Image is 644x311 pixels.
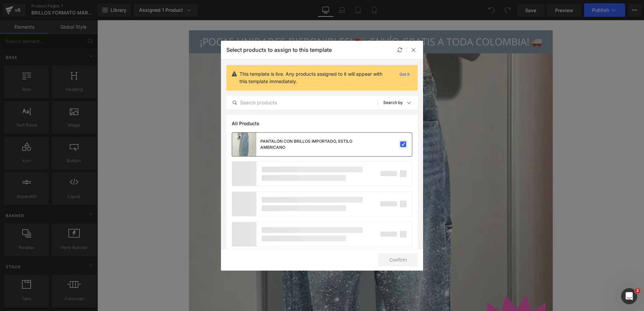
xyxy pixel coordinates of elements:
p: Select products to assign to this template [226,46,332,53]
p: Got it [397,70,412,78]
iframe: Intercom live chat [621,288,637,304]
input: Search products [227,99,378,107]
p: Search by [383,100,403,105]
div: PANTALÓN CON BRILLOS IMPORTADO, ESTILO AMERICANO [260,138,361,150]
span: 2 [635,288,640,293]
p: This template is live. Any products assigned to it will appear with this template immediately. [239,70,391,85]
a: product-img [232,133,256,156]
button: Confirm [379,253,418,267]
span: All Products [232,121,259,126]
